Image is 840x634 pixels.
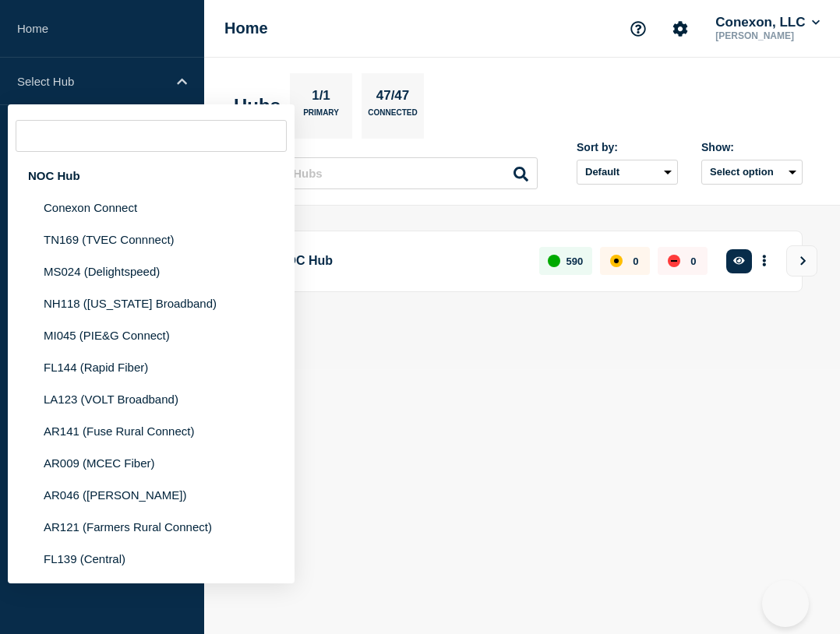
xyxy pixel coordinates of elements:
[762,580,809,627] iframe: Help Scout Beacon - Open
[712,15,823,30] button: Conexon, LLC
[566,255,584,267] p: 590
[368,108,417,125] p: Connected
[577,141,678,153] div: Sort by:
[8,224,295,255] li: TN169 (TVEC Connnect)
[8,511,295,543] li: AR121 (Farmers Rural Connect)
[622,12,655,45] button: Support
[306,88,337,108] p: 1/1
[8,415,295,447] li: AR141 (Fuse Rural Connect)
[8,192,295,224] li: Conexon Connect
[690,255,696,267] p: 0
[577,160,678,185] select: Sort by
[8,479,295,511] li: AR046 ([PERSON_NAME])
[234,95,281,117] h2: Hubs
[712,30,823,41] p: [PERSON_NAME]
[277,247,521,276] p: NOC Hub
[610,255,623,267] div: affected
[224,19,268,37] h1: Home
[8,319,295,351] li: MI045 (PIE&G Connect)
[664,12,697,45] button: Account settings
[8,575,295,620] li: IN043 ([GEOGRAPHIC_DATA] REMC Broadband)
[668,255,680,267] div: down
[754,247,775,276] button: More actions
[8,255,295,287] li: MS024 (Delightspeed)
[242,157,538,189] input: Search Hubs
[8,287,295,319] li: NH118 ([US_STATE] Broadband)
[701,160,803,185] button: Select option
[8,447,295,479] li: AR009 (MCEC Fiber)
[303,108,339,125] p: Primary
[8,160,295,192] div: NOC Hub
[786,245,817,276] button: View
[8,543,295,575] li: FL139 (Central)
[8,383,295,415] li: LA123 (VOLT Broadband)
[548,255,560,267] div: up
[17,75,167,88] p: Select Hub
[633,255,638,267] p: 0
[370,88,415,108] p: 47/47
[8,351,295,383] li: FL144 (Rapid Fiber)
[701,141,803,153] div: Show:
